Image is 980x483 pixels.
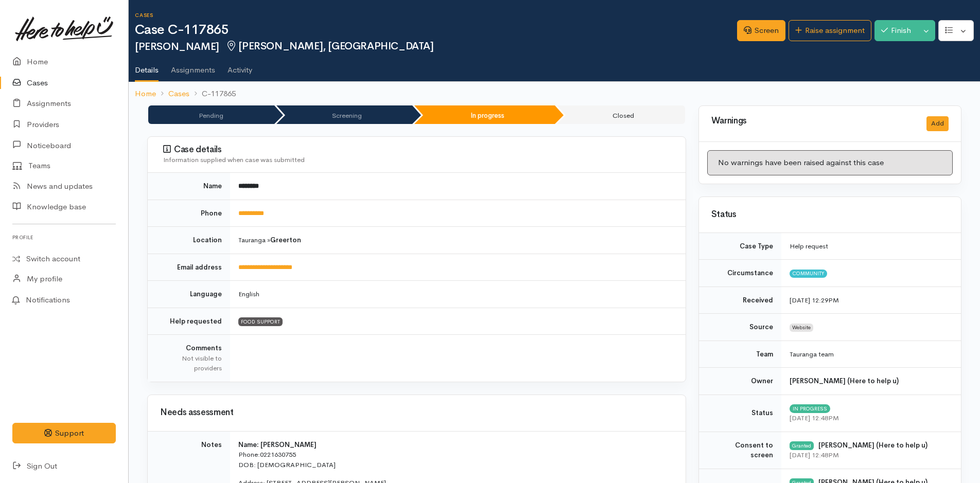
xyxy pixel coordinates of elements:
td: Status [699,395,781,432]
h2: [PERSON_NAME] [135,41,737,52]
li: Pending [148,105,274,124]
td: Help request [781,233,961,260]
li: Closed [557,105,685,124]
h3: Case details [163,145,673,155]
td: Circumstance [699,260,781,287]
td: Consent to screen [699,432,781,469]
a: Assignments [171,52,215,81]
div: No warnings have been raised against this case [707,150,953,175]
div: Granted [790,441,814,450]
td: Source [699,314,781,341]
td: Owner [699,368,781,395]
a: Cases [168,88,189,100]
li: Screening [276,105,413,124]
td: Received [699,287,781,314]
h3: Needs assessment [160,408,673,418]
a: Screen [737,20,785,41]
span: Tauranga » [238,236,301,244]
p: Phone: DOB: [DEMOGRAPHIC_DATA] [238,440,673,470]
span: In progress [790,404,830,413]
h6: Cases [135,12,737,18]
h6: Profile [12,230,116,244]
time: [DATE] 12:29PM [790,296,839,305]
td: Location [148,227,230,254]
button: Add [926,116,949,131]
div: Information supplied when case was submitted [163,155,673,165]
span: Tauranga team [790,350,834,359]
td: Email address [148,254,230,281]
a: Activity [227,52,252,81]
span: Community [790,270,827,278]
a: Raise assignment [789,20,871,41]
span: Website [790,324,813,332]
div: Not visible to providers [160,353,222,373]
a: Details [135,52,159,82]
td: Phone [148,200,230,227]
button: Finish [874,20,918,41]
nav: breadcrumb [129,82,980,106]
span: Name: [PERSON_NAME] [238,440,317,449]
h3: Status [711,210,949,220]
td: Comments [148,335,230,382]
span: FOOD SUPPORT [238,317,283,326]
td: English [230,281,686,308]
b: [PERSON_NAME] (Here to help u) [790,377,899,385]
b: Greerton [270,236,301,244]
a: Home [135,88,156,100]
a: 0221630755 [260,450,296,459]
td: Language [148,281,230,308]
div: [DATE] 12:48PM [790,413,949,423]
h1: Case C-117865 [135,23,737,38]
td: Name [148,173,230,200]
div: [DATE] 12:48PM [790,450,949,460]
b: [PERSON_NAME] (Here to help u) [818,441,927,450]
li: In progress [414,105,555,124]
li: C-117865 [189,88,236,100]
td: Help requested [148,308,230,335]
h3: Warnings [711,116,914,126]
td: Team [699,341,781,368]
button: Support [12,423,116,444]
span: [PERSON_NAME], [GEOGRAPHIC_DATA] [225,40,434,52]
td: Case Type [699,233,781,260]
